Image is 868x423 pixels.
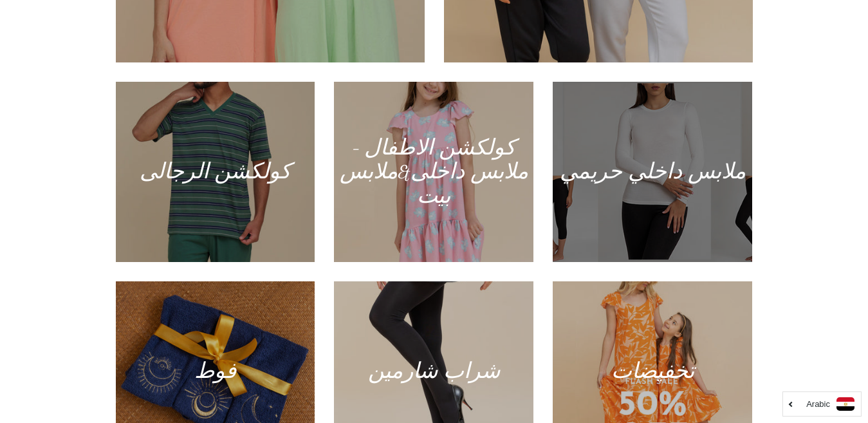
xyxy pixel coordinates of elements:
a: Arabic [790,397,854,411]
i: Arabic [806,400,830,408]
a: كولكشن الاطفال - ملابس داخلى&ملابس بيت [334,82,533,262]
a: ملابس داخلي حريمي [553,82,752,262]
a: كولكشن الرجالى [116,82,315,262]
